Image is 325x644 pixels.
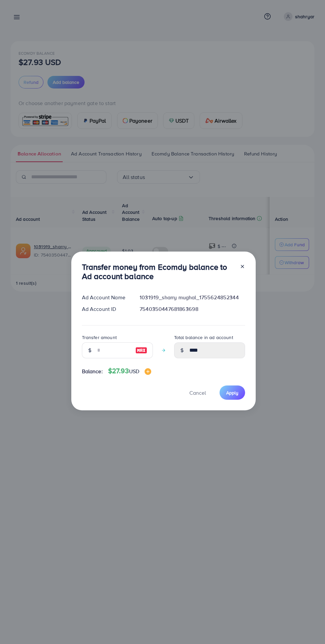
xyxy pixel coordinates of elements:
span: Cancel [189,389,206,396]
span: Balance: [82,368,103,375]
button: Cancel [181,385,214,400]
div: Ad Account Name [77,294,135,301]
iframe: Chat [297,614,320,639]
label: Transfer amount [82,334,117,341]
div: 7540350447681863698 [134,305,250,313]
img: image [145,368,151,375]
img: image [135,346,147,354]
div: 1031919_sharry mughal_1755624852344 [134,294,250,301]
label: Total balance in ad account [174,334,233,341]
button: Apply [220,385,245,400]
div: Ad Account ID [77,305,135,313]
h4: $27.93 [108,367,151,375]
h3: Transfer money from Ecomdy balance to Ad account balance [82,262,234,281]
span: USD [129,368,139,375]
span: Apply [226,389,238,396]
